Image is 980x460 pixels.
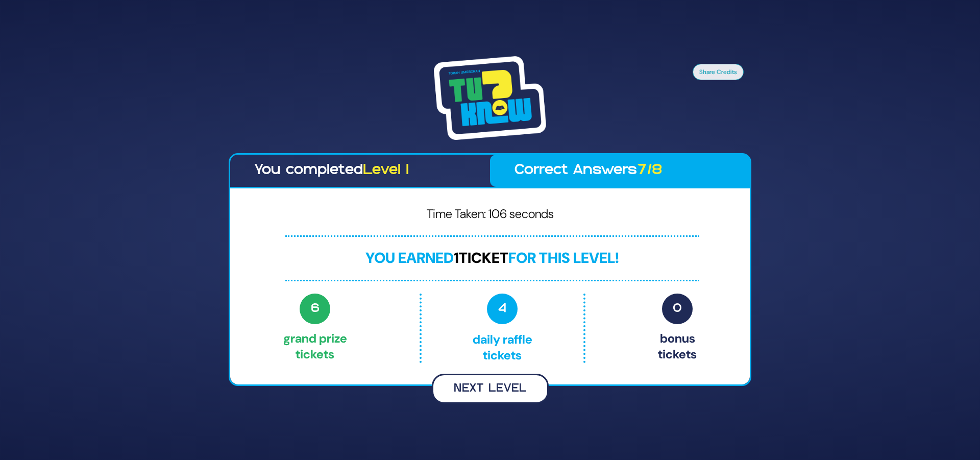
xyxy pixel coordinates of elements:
p: Bonus tickets [658,294,697,363]
span: You earned for this level! [365,248,619,268]
p: Time Taken: 106 seconds [247,205,733,227]
button: Share Credits [693,64,744,80]
p: Correct Answers [514,160,725,182]
span: 4 [487,294,518,324]
p: You completed [255,160,465,182]
button: Next Level [432,374,549,404]
p: Grand Prize tickets [283,294,347,363]
span: 0 [662,294,693,324]
img: Tournament Logo [434,56,546,140]
span: 7/8 [637,164,663,177]
p: Daily Raffle tickets [443,294,561,363]
span: Level 1 [363,164,409,177]
span: ticket [459,248,508,268]
span: 1 [454,248,459,268]
span: 6 [300,294,330,324]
